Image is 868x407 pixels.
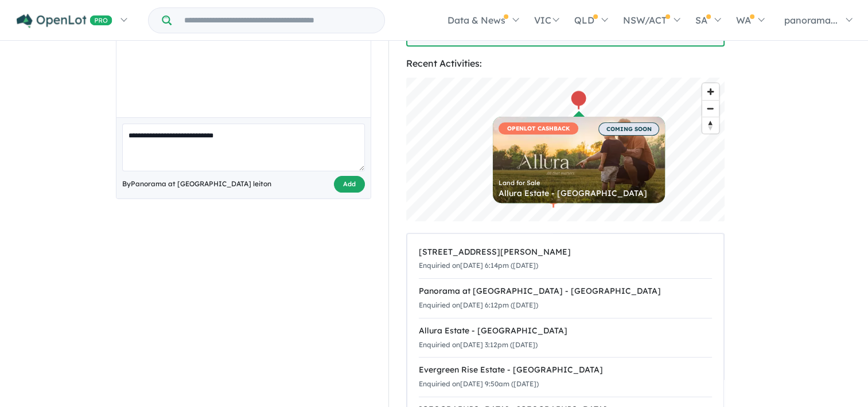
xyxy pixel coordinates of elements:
[419,318,712,358] a: Allura Estate - [GEOGRAPHIC_DATA]Enquiried on[DATE] 3:12pm ([DATE])
[419,363,712,377] div: Evergreen Rise Estate - [GEOGRAPHIC_DATA]
[598,122,659,136] span: COMING SOON
[499,180,659,186] div: Land for Sale
[702,117,719,133] span: Reset bearing to north
[406,78,725,221] canvas: Map
[702,117,719,133] button: Reset bearing to north
[419,278,712,318] a: Panorama at [GEOGRAPHIC_DATA] - [GEOGRAPHIC_DATA]Enquiried on[DATE] 6:12pm ([DATE])
[334,176,365,193] button: Add
[702,100,719,117] button: Zoom out
[174,8,382,33] input: Try estate name, suburb, builder or developer
[419,245,712,259] div: [STREET_ADDRESS][PERSON_NAME]
[419,301,538,309] small: Enquiried on [DATE] 6:12pm ([DATE])
[499,122,578,135] span: OPENLOT CASHBACK
[499,189,659,197] div: Allura Estate - [GEOGRAPHIC_DATA]
[17,14,112,28] img: Openlot PRO Logo White
[419,261,538,270] small: Enquiried on [DATE] 6:14pm ([DATE])
[419,357,712,397] a: Evergreen Rise Estate - [GEOGRAPHIC_DATA]Enquiried on[DATE] 9:50am ([DATE])
[493,117,665,203] a: OPENLOT CASHBACK COMING SOON Land for Sale Allura Estate - [GEOGRAPHIC_DATA]
[122,178,271,190] span: By Panorama at [GEOGRAPHIC_DATA] leiton
[419,285,712,298] div: Panorama at [GEOGRAPHIC_DATA] - [GEOGRAPHIC_DATA]
[784,14,838,26] span: panorama...
[570,90,587,111] div: Map marker
[419,240,712,279] a: [STREET_ADDRESS][PERSON_NAME]Enquiried on[DATE] 6:14pm ([DATE])
[419,340,538,349] small: Enquiried on [DATE] 3:12pm ([DATE])
[406,56,725,71] div: Recent Activities:
[419,324,712,338] div: Allura Estate - [GEOGRAPHIC_DATA]
[419,379,539,388] small: Enquiried on [DATE] 9:50am ([DATE])
[702,83,719,100] button: Zoom in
